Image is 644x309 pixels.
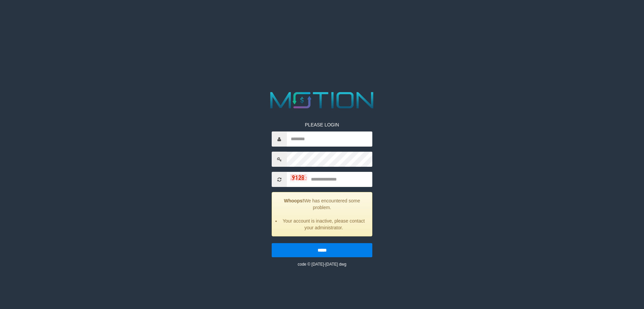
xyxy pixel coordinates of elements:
[272,121,372,128] p: PLEASE LOGIN
[272,192,372,236] div: We has encountered some problem.
[266,89,378,111] img: MOTION_logo.png
[280,218,367,231] li: Your account is inactive, please contact your administrator.
[298,262,346,267] small: code © [DATE]-[DATE] dwg
[284,198,304,203] strong: Whoops!
[290,174,307,181] img: captcha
